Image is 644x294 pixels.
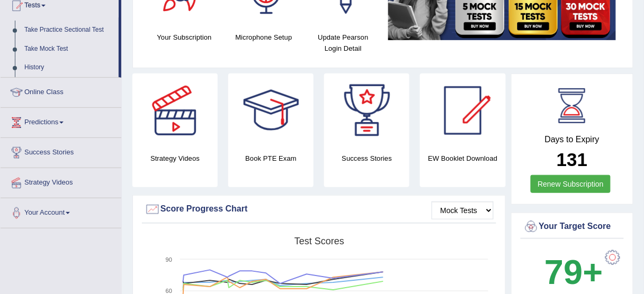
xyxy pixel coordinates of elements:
a: Success Stories [1,138,121,164]
a: Take Practice Sectional Test [20,21,119,40]
a: Renew Subscription [531,175,611,193]
b: 131 [557,149,587,170]
text: 60 [166,288,172,294]
h4: Book PTE Exam [228,153,314,164]
a: Predictions [1,108,121,134]
a: Take Mock Test [20,40,119,59]
div: Score Progress Chart [145,201,494,217]
b: 79+ [544,253,603,291]
h4: Strategy Videos [132,153,218,164]
h4: Microphone Setup [229,32,298,43]
a: Online Class [1,78,121,104]
text: 90 [166,256,172,263]
div: Your Target Score [523,219,622,235]
h4: Success Stories [324,153,409,164]
a: Strategy Videos [1,168,121,195]
tspan: Test scores [294,236,344,246]
h4: EW Booklet Download [420,153,505,164]
h4: Days to Expiry [523,135,622,144]
h4: Update Pearson Login Detail [309,32,378,54]
a: History [20,58,119,77]
a: Your Account [1,198,121,225]
h4: Your Subscription [150,32,219,43]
